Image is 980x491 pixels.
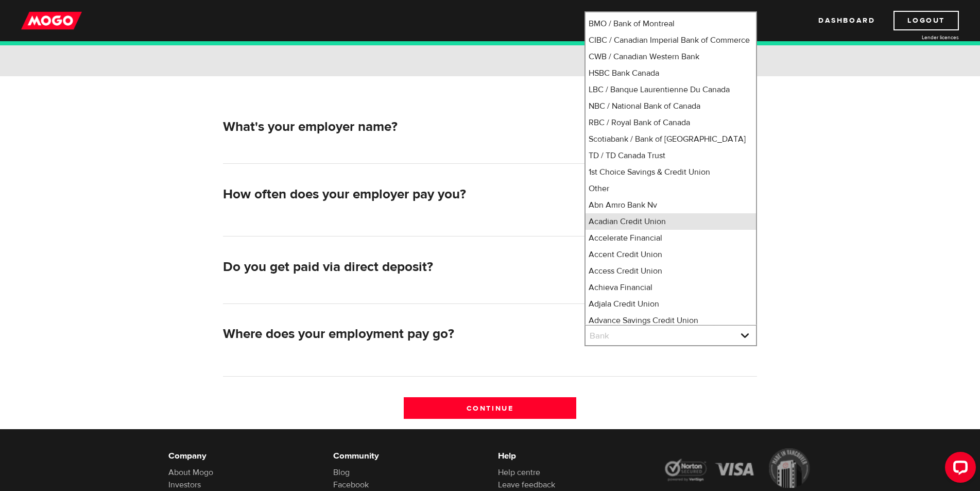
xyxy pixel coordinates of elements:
li: Scotiabank / Bank of [GEOGRAPHIC_DATA] [586,131,756,147]
li: Other [586,180,756,197]
li: LBC / Banque Laurentienne Du Canada [586,81,756,98]
a: Logout [893,11,959,30]
a: About Mogo [168,467,213,478]
h2: Where does your employment pay go? [223,326,576,342]
a: Leave feedback [498,480,555,490]
input: Continue [404,397,576,419]
img: mogo_logo-11ee424be714fa7cbb0f0f49df9e16ec.png [21,11,82,30]
li: 1st Choice Savings & Credit Union [586,164,756,180]
li: Abn Amro Bank Nv [586,197,756,213]
li: Advance Savings Credit Union [586,312,756,329]
li: Access Credit Union [586,263,756,279]
li: TD / TD Canada Trust [586,147,756,164]
h2: How often does your employer pay you? [223,187,576,202]
a: Blog [333,467,350,478]
img: legal-icons-92a2ffecb4d32d839781d1b4e4802d7b.png [663,448,812,488]
li: Accent Credit Union [586,246,756,263]
h6: Community [333,450,483,462]
li: Accelerate Financial [586,230,756,246]
a: Dashboard [818,11,875,30]
h6: Help [498,450,647,462]
li: CIBC / Canadian Imperial Bank of Commerce [586,32,756,48]
a: Lender licences [882,33,959,41]
a: Facebook [333,480,369,490]
li: Achieva Financial [586,279,756,296]
li: CWB / Canadian Western Bank [586,48,756,65]
iframe: LiveChat chat widget [937,448,980,491]
a: Investors [168,480,201,490]
li: Adjala Credit Union [586,296,756,312]
li: NBC / National Bank of Canada [586,98,756,114]
li: Acadian Credit Union [586,213,756,230]
h2: Do you get paid via direct deposit? [223,259,576,275]
li: HSBC Bank Canada [586,65,756,81]
li: RBC / Royal Bank of Canada [586,114,756,131]
h6: Company [168,450,318,462]
li: BMO / Bank of Montreal [586,15,756,32]
h2: What's your employer name? [223,119,576,135]
a: Help centre [498,467,540,478]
